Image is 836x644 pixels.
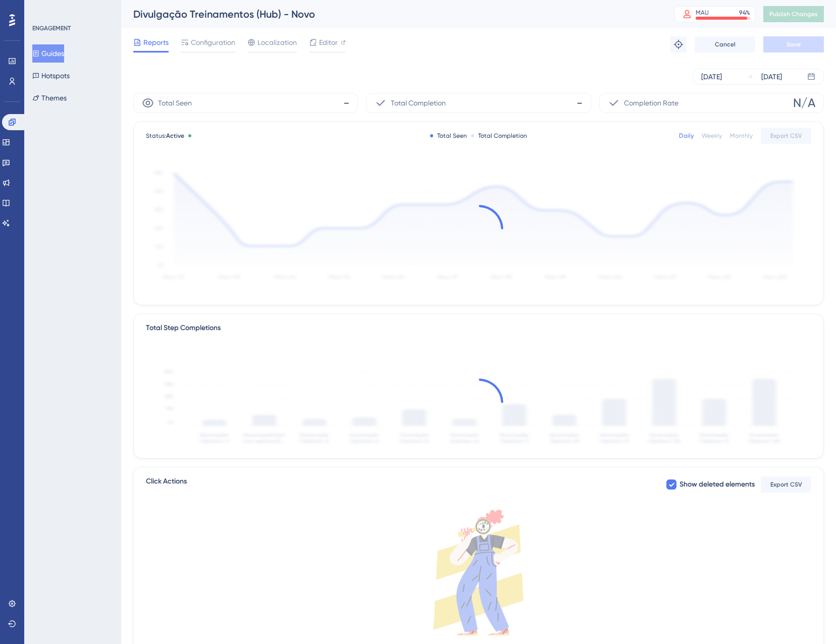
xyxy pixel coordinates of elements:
div: MAU [696,9,709,17]
div: [DATE] [761,71,782,83]
div: Monthly [730,132,753,140]
span: N/A [793,95,815,111]
div: [DATE] [701,71,722,83]
span: - [343,95,349,111]
span: Reports [143,36,169,48]
button: Save [763,36,824,52]
div: Total Step Completions [146,322,221,334]
span: Editor [319,36,338,48]
span: Publish Changes [769,10,818,18]
span: Localization [257,36,297,48]
button: Export CSV [761,476,811,493]
span: - [577,95,583,111]
div: Divulgação Treinamentos (Hub) - Novo [133,7,649,21]
button: Themes [32,89,67,107]
span: Configuration [191,36,235,48]
span: Click Actions [146,475,187,494]
span: Show deleted elements [680,478,755,491]
button: Cancel [695,36,755,52]
span: Export CSV [770,480,802,489]
div: Total Completion [471,132,527,140]
span: Export CSV [770,132,802,140]
span: Total Completion [391,97,446,109]
div: Daily [679,132,694,140]
span: Status: [146,132,184,140]
div: Total Seen [430,132,467,140]
span: Active [166,132,184,139]
button: Publish Changes [763,6,824,22]
button: Guides [32,44,64,63]
button: Hotspots [32,67,70,85]
span: Save [787,40,801,48]
div: 94 % [739,9,750,17]
span: Completion Rate [624,97,678,109]
span: Cancel [715,40,736,48]
div: ENGAGEMENT [32,24,71,32]
button: Export CSV [761,128,811,144]
div: Weekly [702,132,722,140]
span: Total Seen [158,97,192,109]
